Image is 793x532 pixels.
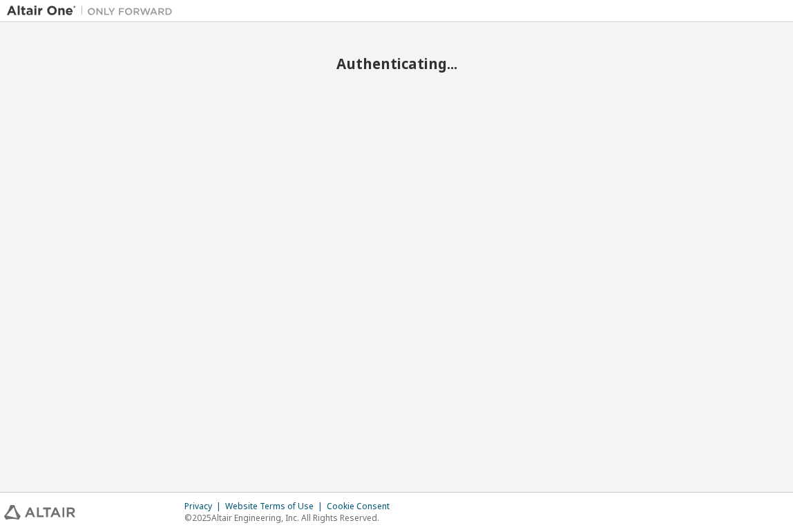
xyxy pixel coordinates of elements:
[7,4,180,18] img: Altair One
[184,512,398,524] p: © 2025 Altair Engineering, Inc. All Rights Reserved.
[7,55,786,73] h2: Authenticating...
[327,501,398,512] div: Cookie Consent
[184,501,225,512] div: Privacy
[4,505,75,520] img: altair_logo.svg
[225,501,327,512] div: Website Terms of Use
